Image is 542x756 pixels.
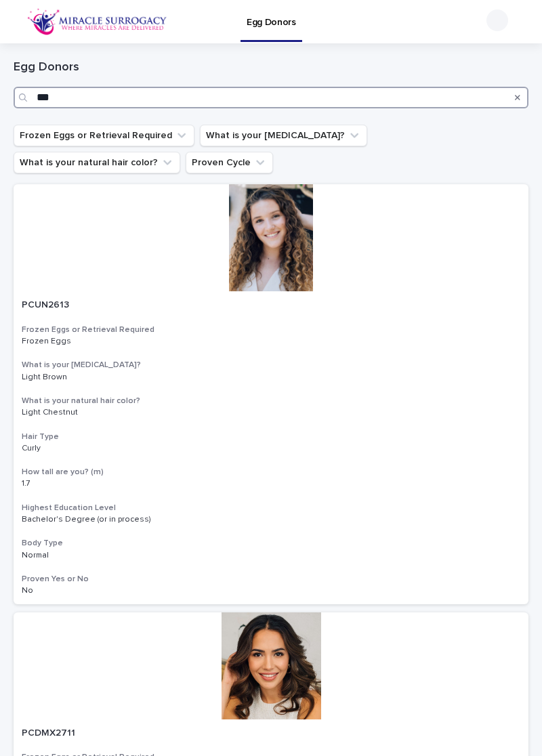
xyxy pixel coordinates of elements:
a: PCUN2613Frozen Eggs or Retrieval RequiredFrozen EggsWhat is your [MEDICAL_DATA]?Light BrownWhat i... [14,184,528,604]
p: Bachelor's Degree (or in process) [22,515,520,524]
button: Proven Cycle [186,152,273,173]
p: Frozen Eggs [22,337,520,346]
h3: Highest Education Level [22,503,520,513]
h3: Proven Yes or No [22,574,520,585]
p: 1.7 [22,479,520,488]
button: What is your natural hair color? [14,152,180,173]
p: Light Brown [22,373,520,382]
p: No [22,586,520,595]
p: Normal [22,551,520,560]
p: PCUN2613 [22,299,520,311]
p: PCDMX2711 [22,728,520,739]
h3: How tall are you? (m) [22,467,520,478]
h1: Egg Donors [14,60,528,76]
h3: Frozen Eggs or Retrieval Required [22,324,520,335]
img: OiFFDOGZQuirLhrlO1ag [27,8,167,35]
h3: What is your [MEDICAL_DATA]? [22,360,520,371]
p: Curly [22,444,520,453]
button: Frozen Eggs or Retrieval Required [14,125,194,146]
p: Light Chestnut [22,408,520,417]
input: Search [14,87,528,108]
button: What is your eye color? [200,125,367,146]
h3: What is your natural hair color? [22,396,520,406]
h3: Hair Type [22,432,520,442]
h3: Body Type [22,538,520,549]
